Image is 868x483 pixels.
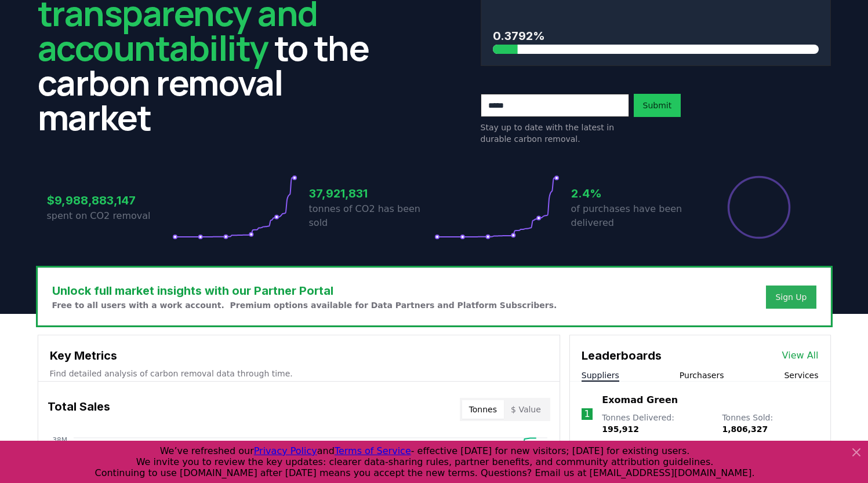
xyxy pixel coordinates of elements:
h3: Leaderboards [582,347,662,364]
p: Tonnes Delivered : [602,412,710,435]
p: of purchases have been delivered [571,202,696,230]
button: $ Value [504,400,548,419]
button: Suppliers [582,369,619,381]
button: Purchasers [680,369,724,381]
button: Services [784,369,818,381]
tspan: 38M [52,436,67,444]
h3: 2.4% [571,185,696,202]
span: 1,806,327 [722,425,768,434]
span: 195,912 [602,425,639,434]
h3: 37,921,831 [309,185,434,202]
h3: Key Metrics [50,347,548,364]
a: Exomad Green [602,393,678,407]
p: tonnes of CO2 has been sold [309,202,434,230]
button: Sign Up [766,286,816,309]
h3: $9,988,883,147 [47,192,172,209]
p: Tonnes Sold : [722,412,818,435]
p: spent on CO2 removal [47,209,172,223]
p: Stay up to date with the latest in durable carbon removal. [481,122,629,145]
a: View All [782,349,819,363]
div: Percentage of sales delivered [727,175,791,240]
p: Free to all users with a work account. Premium options available for Data Partners and Platform S... [52,299,557,311]
button: Tonnes [462,400,504,419]
p: Find detailed analysis of carbon removal data through time. [50,368,548,379]
p: 1 [584,407,590,421]
h3: Total Sales [48,398,110,421]
h3: Unlock full market insights with our Partner Portal [52,282,557,299]
a: Sign Up [775,291,807,303]
button: Submit [634,94,681,117]
h3: 0.3792% [493,27,819,45]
